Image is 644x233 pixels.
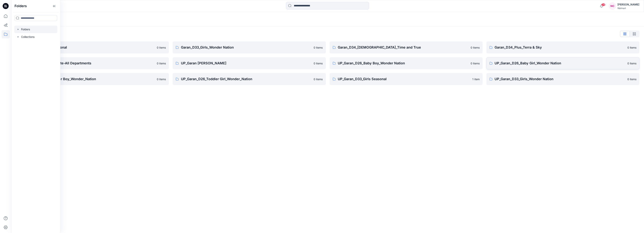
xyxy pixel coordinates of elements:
[330,41,483,53] a: Garan_D34_[DEMOGRAPHIC_DATA]_Time and True0 items
[16,41,169,53] a: Garan_D33_Girls Seasonal0 items
[314,61,323,65] p: 0 items
[486,73,639,85] a: UP_Garan_D33_Girls_Wonder Nation0 items
[157,77,166,81] p: 0 items
[173,73,326,85] a: UP_Garan_D26_Toddler Girl_Wonder_Nation0 items
[495,45,625,50] p: Garan_D34_Plus_Terra & Sky
[16,73,169,85] a: UP_Garan_D26_Toddler Boy_Wonder_Nation0 items
[181,76,311,82] p: UP_Garan_D26_Toddler Girl_Wonder_Nation
[314,46,323,49] p: 0 items
[330,57,483,69] a: UP_Garan_D26_Baby Boy_Wonder Nation0 items
[24,61,155,66] p: Garan_Way to Celebrate-All Departments
[627,61,636,65] p: 0 items
[157,61,166,65] p: 0 items
[16,57,169,69] a: Garan_Way to Celebrate-All Departments0 items
[173,57,326,69] a: UP_Garan [PERSON_NAME]0 items
[486,41,639,53] a: Garan_D34_Plus_Terra & Sky0 items
[486,57,639,69] a: UP_Garan_D26_Baby Girl_Wonder Nation0 items
[617,2,639,7] div: [PERSON_NAME]
[181,45,311,50] p: Garan_D33_Girls_Wonder Nation
[338,61,468,66] p: UP_Garan_D26_Baby Boy_Wonder Nation
[627,46,636,49] p: 0 items
[471,46,480,49] p: 0 items
[24,76,155,82] p: UP_Garan_D26_Toddler Boy_Wonder_Nation
[338,76,470,82] p: UP_Garan_D33_Girls Seasonal
[338,45,468,50] p: Garan_D34_[DEMOGRAPHIC_DATA]_Time and True
[330,73,483,85] a: UP_Garan_D33_Girls Seasonal1 item
[181,61,311,66] p: UP_Garan [PERSON_NAME]
[609,3,616,9] div: NC
[157,46,166,49] p: 0 items
[617,7,639,10] div: Walmart
[471,61,480,65] p: 0 items
[173,41,326,53] a: Garan_D33_Girls_Wonder Nation0 items
[627,77,636,81] p: 0 items
[314,77,323,81] p: 0 items
[24,45,155,50] p: Garan_D33_Girls Seasonal
[472,77,480,81] p: 1 item
[495,76,625,82] p: UP_Garan_D33_Girls_Wonder Nation
[601,3,606,6] span: 39
[495,61,625,66] p: UP_Garan_D26_Baby Girl_Wonder Nation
